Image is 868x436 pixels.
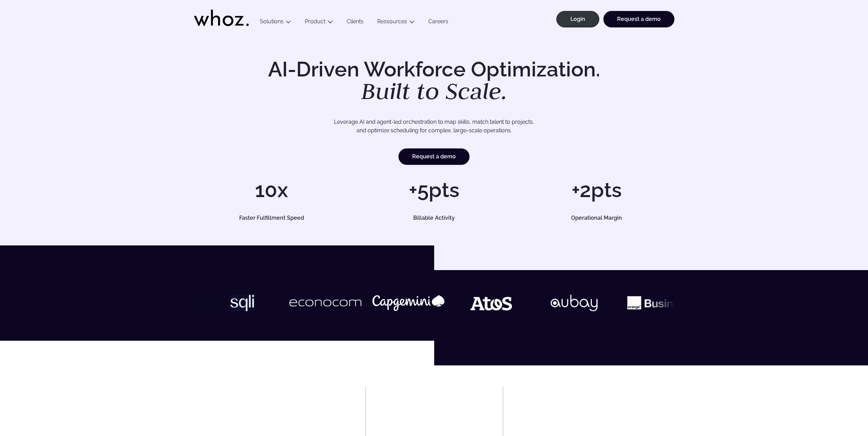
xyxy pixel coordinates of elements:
em: Built to Scale. [361,76,507,106]
h5: Billable Activity [364,215,504,221]
a: Clients [340,18,370,27]
a: Careers [421,18,455,27]
button: Solutions [253,18,298,27]
h1: +5pts [356,180,512,200]
a: Request a demo [398,148,470,165]
h1: 10x [194,180,349,200]
h5: Faster Fulfillment Speed [201,215,342,221]
h1: AI-Driven Workforce Optimization. [258,59,610,103]
button: Product [298,18,340,27]
a: Product [305,18,325,25]
h1: +2pts [519,180,674,200]
p: Leverage AI and agent-led orchestration to map skills, match talent to projects, and optimize sch... [218,118,650,135]
a: Login [556,11,599,27]
a: Ressources [377,18,407,25]
h5: Operational Margin [526,215,667,221]
button: Ressources [370,18,421,27]
a: Request a demo [603,11,674,27]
